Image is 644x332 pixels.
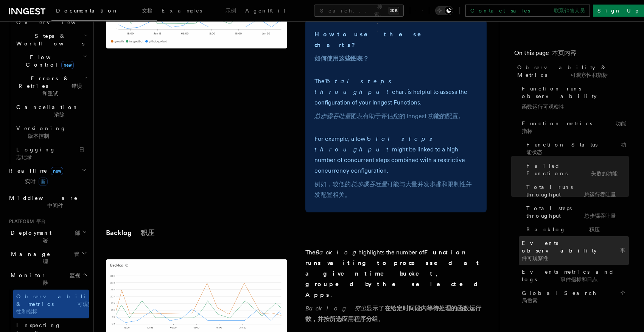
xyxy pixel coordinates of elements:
span: new [51,167,63,175]
em: 总步骤吞吐量 [351,181,387,188]
a: Failed Functions 失败的功能 [523,159,629,180]
a: Function runs observability函数运行可观察性 [519,82,629,117]
span: new [61,61,74,69]
span: Cancellation [13,103,90,118]
span: Total steps throughput [526,204,629,220]
font: 部署 [43,230,80,243]
font: 消除 [54,112,65,118]
span: Flow Control [13,53,83,69]
p: The highlights the number of . [305,247,487,327]
a: Backlog 积压 [523,223,629,236]
a: Overview [13,16,89,29]
em: Backlog 突出 [305,305,366,312]
a: Documentation 文档 [51,2,157,21]
button: Errors & Retries 错误和重试 [13,72,89,100]
font: 可观察性和指标 [571,72,608,78]
font: 总步骤吞吐量 [584,213,616,219]
span: Observability & metrics [16,293,94,315]
button: Flow Controlnew [13,50,89,72]
strong: Function runs waiting to processed at a given time bucket, grouped by the selected Apps [305,249,484,298]
button: Realtimenew实时新 [6,164,89,191]
span: Platform [6,218,45,224]
span: Events metrics and logs [522,268,629,283]
font: 错误和重试 [42,83,82,97]
font: 监视器 [43,272,80,286]
h4: On this page [514,48,629,61]
span: Examples [162,8,236,14]
span: AgentKit [245,8,285,14]
font: 本页内容 [552,49,576,56]
span: Deployment [6,229,82,244]
strong: 在给定时间段内等待处理的函数运行数，并按所选应用程序分组 [305,305,481,323]
font: 平台 [36,219,45,224]
font: 版本控制 [28,133,49,139]
font: 图表有助于评估您的 Inngest 功能的配置。 [314,112,464,120]
a: AgentKit [241,2,290,20]
font: 积压 [141,229,154,237]
span: Versioning [16,125,78,139]
span: Realtime [6,167,63,188]
a: Total steps throughput 总步骤吞吐量 [523,201,629,223]
font: 函数运行可观察性 [522,104,564,110]
a: Observability & metrics 可观察性和指标 [13,290,89,318]
span: Observability & Metrics [517,64,629,79]
a: Versioning 版本控制 [13,122,89,143]
a: Observability & Metrics 可观察性和指标 [514,61,629,82]
kbd: ⌘K [389,7,399,14]
span: Manage [6,250,81,265]
span: 新 [39,178,48,186]
button: Middleware 中间件 [6,191,89,212]
span: Function metrics [522,120,629,135]
a: Total runs throughput 总运行吞吐量 [523,180,629,201]
em: 总步骤吞吐量 [314,112,351,120]
span: Global Search [522,289,629,304]
font: 失败的功能 [591,170,618,176]
button: Manage 管理 [6,247,89,268]
a: Function Status 功能状态 [523,138,629,159]
font: 搜索... [374,4,386,33]
button: Toggle dark mode [435,6,453,15]
font: 如何使用这些图表？ [314,55,369,62]
p: The chart is helpful to assess the configuration of your Inngest Functions. [314,76,478,125]
span: Monitor [6,271,82,287]
span: Events observability [522,239,629,262]
a: Function metrics 功能指标 [519,117,629,138]
span: Logging [16,147,84,160]
a: Backlog 积压 [106,228,154,238]
font: 显示了 。 [305,305,481,323]
em: Backlog [316,249,358,256]
font: 事件指标和日志 [560,276,597,282]
span: Documentation [56,8,152,14]
a: Events observability 事件可观察性 [519,236,629,265]
span: Function Status [526,141,629,156]
font: 例如，较低的 可能与大量并发步骤和限制性并发配置相关。 [314,181,472,198]
span: Function runs observability [522,85,629,114]
font: 实时 [25,178,48,184]
strong: How to use these charts? [314,31,432,62]
a: Logging 日志记录 [13,143,89,164]
span: Backlog [526,226,600,233]
button: Monitor 监视器 [6,268,89,290]
div: Inngest Functions [6,16,89,164]
span: Total runs throughput [526,183,629,198]
button: Cancellation 消除 [13,100,89,122]
font: 文档 [142,8,152,14]
font: 联系销售人员 [554,8,585,14]
button: Steps & Workflows [13,29,89,50]
a: Global Search 全局搜索 [519,286,629,307]
button: Search... 搜索...⌘K [314,5,404,17]
span: Steps & Workflows [13,32,84,47]
font: 积压 [589,226,600,232]
span: Failed Functions [526,162,629,177]
p: For example, a low might be linked to a high number of concurrent steps combined with a restricti... [314,134,478,203]
font: 中间件 [47,203,63,209]
font: 总运行吞吐量 [584,192,616,198]
span: Overview [16,19,94,25]
a: Examples 示例 [157,2,241,20]
span: Errors & Retries [13,75,84,97]
a: Events metrics and logs 事件指标和日志 [519,265,629,286]
button: Deployment 部署 [6,226,89,247]
em: Total steps throughput [314,78,396,95]
a: Contact sales 联系销售人员 [465,5,590,17]
span: Middleware [6,194,90,209]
